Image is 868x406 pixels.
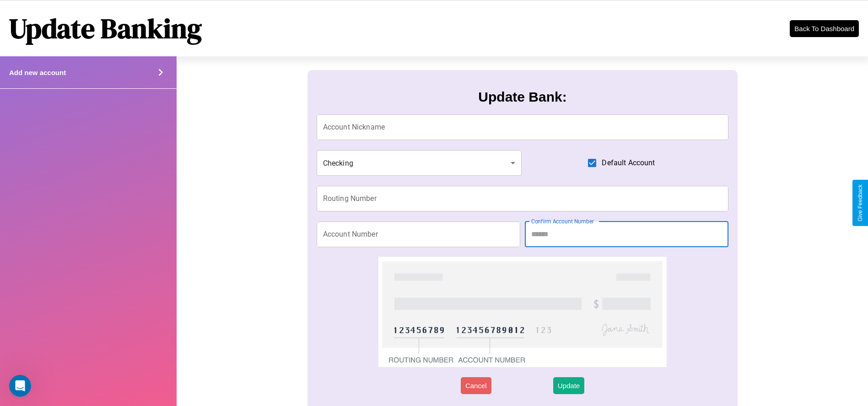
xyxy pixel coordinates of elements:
[857,184,863,222] div: Give Feedback
[553,377,584,394] button: Update
[790,20,859,37] button: Back To Dashboard
[9,375,31,397] iframe: Intercom live chat
[378,257,667,367] img: check
[461,377,491,394] button: Cancel
[9,69,66,76] h4: Add new account
[602,157,655,168] span: Default Account
[478,89,566,105] h3: Update Bank:
[9,10,202,47] h1: Update Banking
[531,217,594,225] label: Confirm Account Number
[317,150,522,176] div: Checking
